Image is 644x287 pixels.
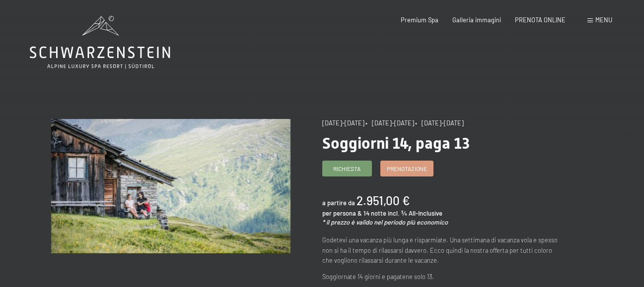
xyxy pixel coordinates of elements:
[381,161,433,176] a: Prenotazione
[387,165,427,173] span: Prenotazione
[401,16,438,24] a: Premium Spa
[323,161,371,176] a: Richiesta
[322,218,448,226] em: * il prezzo è valido nel periodo più economico
[452,16,501,24] a: Galleria immagini
[322,119,364,127] span: [DATE]-[DATE]
[51,119,290,253] img: Soggiorni 14, paga 13
[363,209,386,217] span: 14 notte
[357,193,410,208] b: 2.951,00 €
[322,235,562,265] p: Godetevi una vacanza più lunga e risparmiate. Una settimana di vacanza vola e spesso non si ha il...
[515,16,566,24] a: PRENOTA ONLINE
[322,209,362,217] span: per persona &
[415,119,464,127] span: • [DATE]-[DATE]
[595,16,612,24] span: Menu
[322,199,355,207] span: a partire da
[322,134,470,153] span: Soggiorni 14, paga 13
[333,165,360,173] span: Richiesta
[322,272,562,282] p: Soggiornate 14 giorni e pagatene solo 13.
[388,209,442,217] span: incl. ¾ All-Inclusive
[365,119,414,127] span: • [DATE]-[DATE]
